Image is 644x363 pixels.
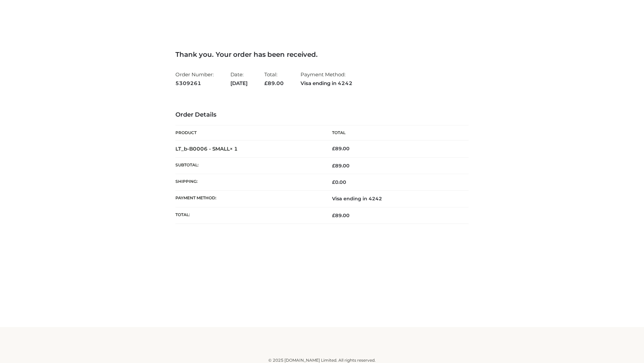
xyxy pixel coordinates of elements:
th: Total [322,125,469,140]
span: £ [332,146,335,152]
span: £ [332,163,335,169]
th: Payment method: [175,191,322,207]
span: £ [332,212,335,218]
span: 89.00 [332,163,350,169]
li: Total: [264,69,284,89]
span: 89.00 [264,80,284,86]
td: Visa ending in 4242 [322,191,469,207]
th: Product [175,125,322,140]
th: Total: [175,207,322,224]
strong: × 1 [230,146,238,152]
span: 89.00 [332,212,350,218]
bdi: 89.00 [332,146,350,152]
th: Shipping: [175,174,322,191]
strong: LT_b-B0006 - SMALL [175,146,238,152]
li: Date: [230,69,248,89]
strong: Visa ending in 4242 [301,79,353,88]
h3: Thank you. Your order has been received. [175,50,469,58]
th: Subtotal: [175,157,322,174]
li: Order Number: [175,69,214,89]
bdi: 0.00 [332,179,346,185]
h3: Order Details [175,111,469,119]
span: £ [264,80,268,86]
strong: [DATE] [230,79,248,88]
span: £ [332,179,335,185]
strong: 5309261 [175,79,214,88]
li: Payment Method: [301,69,353,89]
